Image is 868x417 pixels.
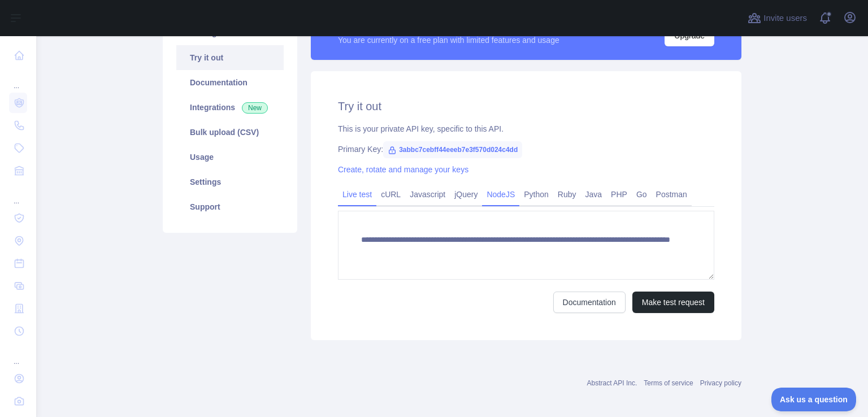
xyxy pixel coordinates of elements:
a: Python [519,185,553,203]
span: 3abbc7cebff44eeeb7e3f570d024c4dd [383,141,522,158]
a: Support [176,194,284,219]
div: ... [9,183,27,206]
a: Java [581,185,607,203]
div: Primary Key: [338,144,714,155]
a: Documentation [176,70,284,95]
a: Usage [176,145,284,170]
a: cURL [376,185,405,203]
div: This is your private API key, specific to this API. [338,123,714,134]
a: jQuery [450,185,482,203]
div: ... [9,68,27,90]
button: Invite users [745,9,809,27]
a: Privacy policy [700,379,741,387]
a: Create, rotate and manage your keys [338,165,468,174]
a: Bulk upload (CSV) [176,120,284,145]
a: Live test [338,185,376,203]
a: Go [632,185,652,203]
a: Postman [652,185,692,203]
span: Invite users [763,12,807,25]
a: Settings [176,170,284,194]
span: New [242,102,268,114]
a: Integrations New [176,95,284,120]
div: ... [9,344,27,366]
a: NodeJS [482,185,519,203]
h2: Try it out [338,98,714,114]
a: Javascript [405,185,450,203]
a: Terms of service [644,379,693,387]
a: Documentation [553,292,626,313]
div: You are currently on a free plan with limited features and usage [338,34,559,46]
a: Try it out [176,45,284,70]
a: Abstract API Inc. [587,379,637,387]
a: PHP [606,185,632,203]
button: Make test request [632,292,714,313]
iframe: Toggle Customer Support [771,388,857,411]
a: Ruby [553,185,581,203]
